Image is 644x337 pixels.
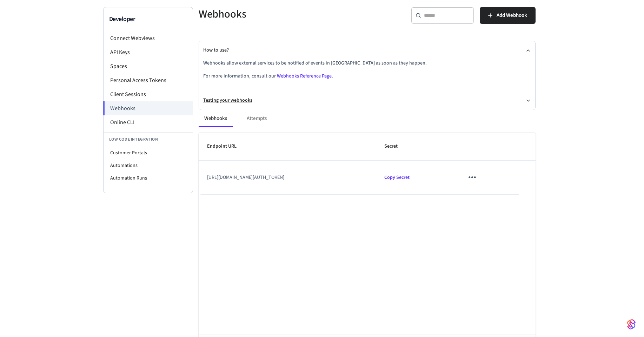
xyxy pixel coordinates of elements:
table: sticky table [199,133,536,195]
li: Automations [104,159,193,172]
button: Add Webhook [480,7,536,24]
li: Low Code Integration [104,132,193,147]
li: Online CLI [104,115,193,129]
a: Webhooks Reference Page [277,73,332,80]
li: Personal Access Tokens [104,73,193,87]
li: Client Sessions [104,87,193,101]
h3: Developer [109,14,187,24]
div: ant example [199,110,536,127]
li: Webhooks [103,101,193,115]
li: Spaces [104,59,193,73]
div: How to use? [203,60,531,91]
span: Secret [384,141,407,152]
span: Endpoint URL [207,141,246,152]
button: Testing your webhooks [203,91,531,110]
td: [URL][DOMAIN_NAME][AUTH_TOKEN] [199,161,376,194]
span: Copied! [384,174,410,181]
li: Customer Portals [104,147,193,159]
li: Automation Runs [104,172,193,184]
img: SeamLogoGradient.69752ec5.svg [627,319,636,330]
button: Webhooks [199,110,233,127]
li: API Keys [104,45,193,59]
span: Add Webhook [497,11,527,20]
p: For more information, consult our . [203,73,531,80]
p: Webhooks allow external services to be notified of events in [GEOGRAPHIC_DATA] as soon as they ha... [203,60,531,67]
h5: Webhooks [199,7,363,21]
li: Connect Webviews [104,31,193,45]
button: How to use? [203,41,531,60]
